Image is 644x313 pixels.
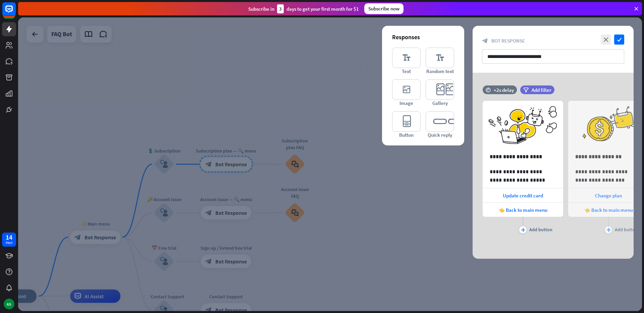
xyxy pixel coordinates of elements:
[494,87,514,93] div: +2s delay
[248,4,359,13] div: Subscribe in days to get your first month for $1
[584,207,633,213] span: 👈 Back to main menu
[606,228,611,232] i: plus
[4,299,14,309] div: AS
[614,35,624,45] i: check
[498,207,547,213] span: 👈 Back to main menu
[521,228,525,232] i: plus
[483,101,563,149] img: preview
[6,234,12,240] div: 14
[486,87,491,92] i: time
[277,4,284,13] div: 3
[482,38,488,44] i: block_bot_response
[6,240,12,245] div: days
[523,87,529,92] i: filter
[503,192,543,199] span: Update credit card
[529,227,552,233] div: Add button
[615,227,638,233] div: Add button
[5,3,25,23] button: Open LiveChat chat widget
[491,38,525,44] span: Bot Response
[2,233,16,247] a: 14 days
[595,192,622,199] span: Change plan
[601,35,611,45] i: close
[532,87,551,93] span: Add filter
[364,3,404,14] div: Subscribe now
